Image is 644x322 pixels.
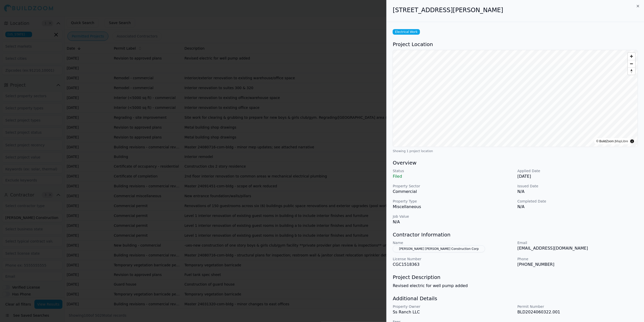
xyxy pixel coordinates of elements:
p: Miscellaneous [393,204,513,210]
p: N/A [517,189,638,195]
p: Property Type [393,199,513,204]
p: Commercial [393,189,513,195]
h3: Additional Details [393,295,638,302]
p: Email [517,240,638,245]
h2: [STREET_ADDRESS][PERSON_NAME] [393,6,638,14]
p: Ss Ranch LLC [393,309,513,315]
button: Zoom in [628,53,635,60]
button: [PERSON_NAME] [PERSON_NAME] Construction Corp [393,245,485,252]
h3: Project Description [393,274,638,281]
h3: Project Location [393,41,638,48]
p: [DATE] [517,173,638,179]
div: Showing 1 project location [393,149,638,153]
p: [EMAIL_ADDRESS][DOMAIN_NAME] [517,245,638,251]
div: © BuildZoom | [596,139,628,144]
p: Property Sector [393,184,513,189]
h3: Contractor Information [393,231,638,238]
p: Permit Number [517,304,638,309]
p: Property Owner [393,304,513,309]
p: Name [393,240,513,245]
button: Reset bearing to north [628,67,635,75]
p: Completed Date [517,199,638,204]
p: Phone [517,256,638,261]
summary: Toggle attribution [629,138,635,144]
p: Job Value [393,214,513,219]
p: BLD2024060322.001 [517,309,638,315]
p: Filed [393,173,513,179]
p: N/A [393,219,513,225]
p: Status [393,168,513,173]
button: Zoom out [628,60,635,67]
h3: Overview [393,159,638,166]
p: Revised electric for well pump added [393,283,638,289]
p: Applied Date [517,168,638,173]
p: N/A [517,204,638,210]
span: Electrical Work [393,29,420,35]
p: CGC1518363 [393,261,513,268]
canvas: Map [393,50,637,147]
p: Issued Date [517,184,638,189]
a: MapLibre [615,139,628,143]
p: License Number [393,256,513,261]
p: [PHONE_NUMBER] [517,261,638,268]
